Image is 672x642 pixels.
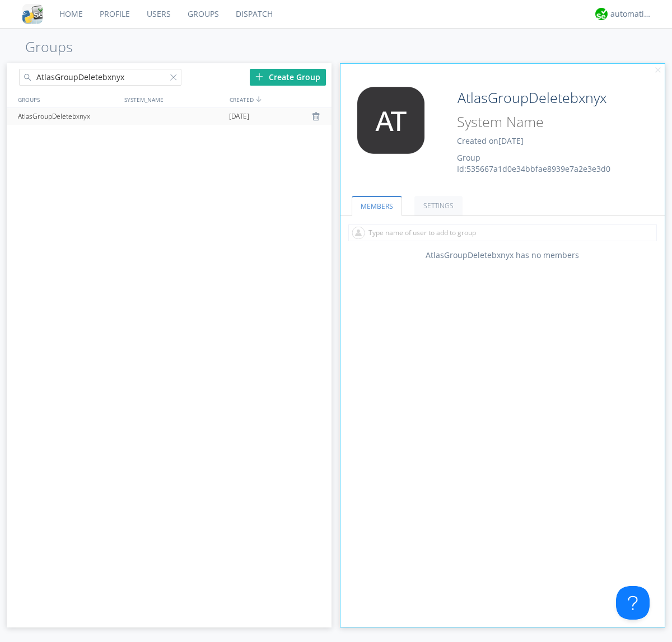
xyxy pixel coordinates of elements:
a: MEMBERS [352,196,402,216]
div: CREATED [227,91,333,107]
div: Create Group [250,69,326,86]
div: automation+atlas [610,8,652,20]
div: AtlasGroupDeletebxnyx [15,108,120,125]
span: Created on [457,135,524,146]
div: SYSTEM_NAME [122,91,227,107]
a: SETTINGS [414,196,463,215]
a: AtlasGroupDeletebxnyx[DATE] [7,108,332,125]
span: [DATE] [229,108,249,125]
img: plus.svg [255,73,263,81]
div: AtlasGroupDeletebxnyx has no members [340,250,665,261]
img: cancel.svg [654,67,662,74]
input: Search groups [19,69,181,86]
input: System Name [453,111,634,133]
input: Type name of user to add to group [348,224,657,241]
input: Group Name [453,87,634,109]
span: [DATE] [498,135,524,146]
img: cddb5a64eb264b2086981ab96f4c1ba7 [22,4,43,24]
img: 373638.png [349,87,433,154]
img: d2d01cd9b4174d08988066c6d424eccd [595,8,608,20]
iframe: Toggle Customer Support [616,586,650,620]
span: Group Id: 535667a1d0e34bbfae8939e7a2e3e3d0 [457,152,610,174]
div: GROUPS [15,91,119,107]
